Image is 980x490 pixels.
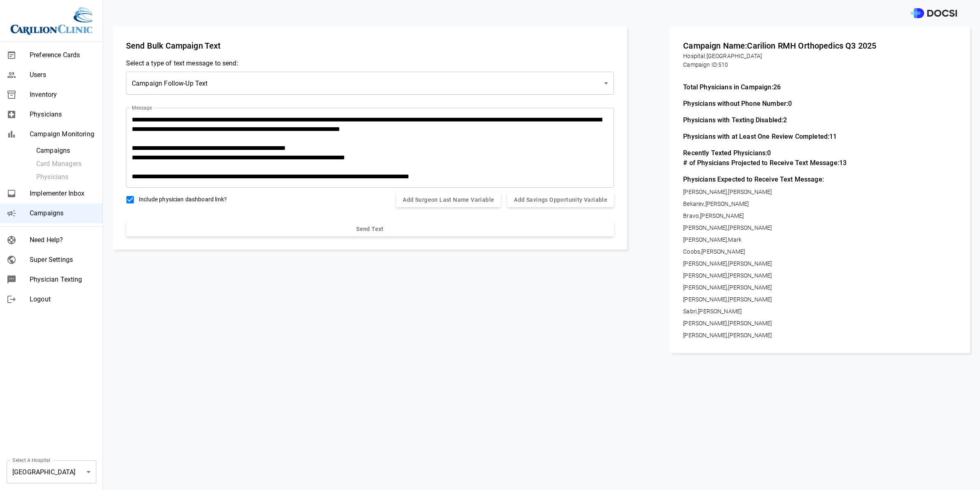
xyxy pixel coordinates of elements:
[683,175,957,184] span: Physicians Expected to Receive Text Message:
[683,319,957,328] span: [PERSON_NAME] , [PERSON_NAME]
[126,222,614,237] button: Send Text
[7,460,96,483] div: [GEOGRAPHIC_DATA]
[30,208,96,218] span: Campaigns
[507,192,614,208] button: Add Savings Opportunity Variable
[683,200,957,208] span: Bekarev , [PERSON_NAME]
[683,283,957,292] span: [PERSON_NAME] , [PERSON_NAME]
[683,271,957,280] span: [PERSON_NAME] , [PERSON_NAME]
[683,247,957,256] span: Coobs , [PERSON_NAME]
[126,72,614,95] div: Campaign Follow-Up Text
[30,235,96,245] span: Need Help?
[683,99,957,109] span: Physicians without Phone Number: 0
[132,104,152,111] label: Message
[683,295,957,304] span: [PERSON_NAME] , [PERSON_NAME]
[396,192,501,208] button: Add Surgeon Last Name Variable
[10,7,93,35] img: Site Logo
[30,70,96,80] span: Users
[30,90,96,100] span: Inventory
[683,236,957,244] span: [PERSON_NAME] , Mark
[30,294,96,304] span: Logout
[36,146,96,156] span: Campaigns
[30,189,96,198] span: Implementer Inbox
[683,212,957,220] span: Bravo , [PERSON_NAME]
[30,110,96,119] span: Physicians
[683,61,957,69] span: Campaign ID: 510
[126,58,614,68] span: Select a type of text message to send:
[683,132,957,142] span: Physicians with at Least One Review Completed: 11
[683,224,957,232] span: [PERSON_NAME] , [PERSON_NAME]
[30,50,96,60] span: Preference Cards
[683,331,957,340] span: [PERSON_NAME] , [PERSON_NAME]
[683,82,957,92] span: Total Physicians in Campaign: 26
[126,40,614,52] span: Send Bulk Campaign Text
[683,307,957,316] span: Sabri , [PERSON_NAME]
[683,188,957,196] span: [PERSON_NAME] , [PERSON_NAME]
[683,158,957,168] span: # of Physicians Projected to Receive Text Message: 13
[683,148,957,158] span: Recently Texted Physicians: 0
[683,40,957,52] span: Campaign Name: Carilion RMH Orthopedics Q3 2025
[12,457,50,464] label: Select A Hospital
[30,275,96,285] span: Physician Texting
[30,255,96,265] span: Super Settings
[910,8,957,19] img: DOCSI Logo
[30,129,96,139] span: Campaign Monitoring
[683,52,957,61] span: Hospital: [GEOGRAPHIC_DATA]
[683,259,957,268] span: [PERSON_NAME] , [PERSON_NAME]
[139,195,227,204] span: Include physician dashboard link?
[683,115,957,125] span: Physicians with Texting Disabled: 2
